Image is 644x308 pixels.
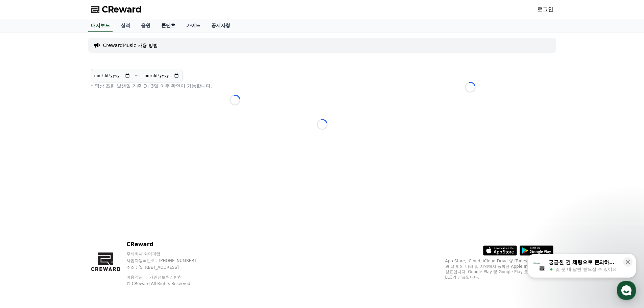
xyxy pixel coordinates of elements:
a: 로그인 [537,5,553,14]
a: 설정 [87,214,130,231]
span: 홈 [21,224,25,230]
p: ~ [135,72,139,80]
a: 홈 [2,214,45,231]
a: 대시보드 [88,19,113,32]
a: 가이드 [181,19,206,32]
p: App Store, iCloud, iCloud Drive 및 iTunes Store는 미국과 그 밖의 나라 및 지역에서 등록된 Apple Inc.의 서비스 상표입니다. Goo... [445,258,553,280]
a: 음원 [136,19,156,32]
span: 설정 [104,224,113,230]
p: © CReward All Rights Reserved. [126,281,209,286]
span: 대화 [62,225,70,230]
a: 개인정보처리방침 [149,275,182,280]
a: CReward [91,4,142,15]
a: 콘텐츠 [156,19,181,32]
a: CrewardMusic 사용 방법 [103,42,158,49]
p: * 영상 조회 발생일 기준 D+3일 이후 확인이 가능합니다. [91,82,379,89]
a: 실적 [115,19,136,32]
a: 공지사항 [206,19,236,32]
span: CReward [102,4,142,15]
a: 대화 [45,214,87,231]
p: 주소 : [STREET_ADDRESS] [126,265,209,270]
a: 이용약관 [126,275,148,280]
p: CReward [126,240,209,248]
p: 사업자등록번호 : [PHONE_NUMBER] [126,258,209,263]
p: 주식회사 와이피랩 [126,251,209,257]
